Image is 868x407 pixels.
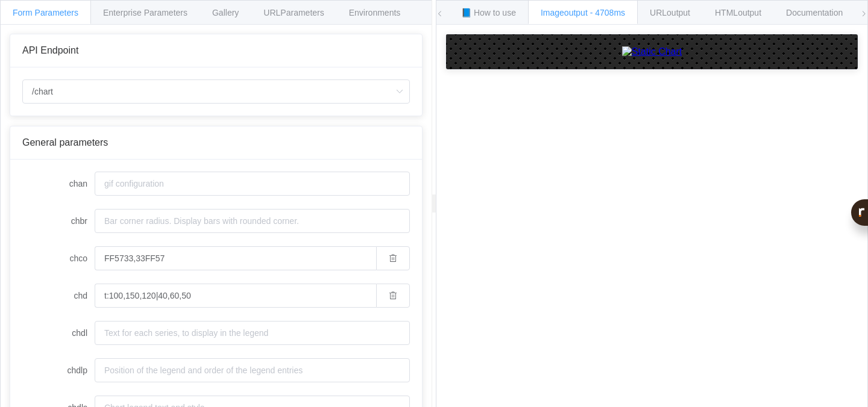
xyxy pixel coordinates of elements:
[715,8,761,17] relin-hc: HTML
[95,172,410,196] input: gif configuration
[22,137,57,148] relin-origin: General
[622,46,682,57] img: Static Chart
[650,8,690,17] relin-hc: URL
[95,284,376,308] input: chart data
[22,209,95,233] label: chbr
[590,8,625,17] span: - 4708ms
[541,8,590,17] relin-hc: Image
[13,8,33,17] relin-origin: Form
[103,8,142,17] relin-origin: Enterprise
[22,45,78,55] span: API Endpoint
[458,46,846,57] a: Static Chart
[22,246,95,270] label: chco
[59,137,108,148] relin-origin: parameters
[738,8,761,17] relin-origin: output
[22,284,95,308] label: chd
[144,8,187,17] relin-origin: Parameters
[564,8,588,17] relin-origin: output
[95,358,410,382] input: Position of the legend and order of the legend entries
[786,8,843,17] span: Documentation
[95,209,410,233] input: Bar corner radius. Display bars with rounded corner.
[22,358,95,382] label: chdlp
[22,79,410,104] input: Select
[95,246,376,270] input: series colors
[95,321,410,345] input: Text for each series, to display in the legend
[461,8,516,17] span: 📘 How to use
[263,8,324,17] relin-hc: URL
[22,321,95,345] label: chdl
[212,8,239,17] relin-origin: Gallery
[280,8,324,17] relin-origin: Parameters
[22,172,95,196] label: chan
[35,8,78,17] relin-origin: Parameters
[349,8,401,17] relin-origin: Environments
[667,8,690,17] relin-origin: output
